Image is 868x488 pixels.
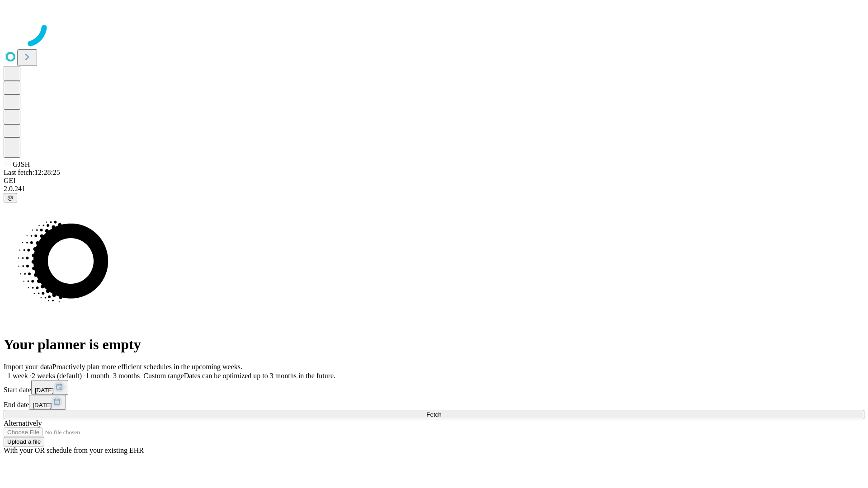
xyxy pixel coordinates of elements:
[7,372,28,380] span: 1 week
[143,372,184,380] span: Custom range
[426,411,441,418] span: Fetch
[184,372,335,380] span: Dates can be optimized up to 3 months in the future.
[35,387,54,394] span: [DATE]
[32,372,82,380] span: 2 weeks (default)
[33,402,52,408] span: [DATE]
[7,194,14,201] span: @
[13,160,30,168] span: GJSH
[4,336,864,353] h1: Your planner is empty
[29,395,66,410] button: [DATE]
[31,380,68,395] button: [DATE]
[4,177,864,185] div: GEI
[4,410,864,419] button: Fetch
[85,372,109,380] span: 1 month
[4,169,60,176] span: Last fetch: 12:28:25
[4,419,42,427] span: Alternatively
[4,193,17,202] button: @
[52,363,242,371] span: Proactively plan more efficient schedules in the upcoming weeks.
[4,437,44,446] button: Upload a file
[113,372,140,380] span: 3 months
[4,395,864,410] div: End date
[4,380,864,395] div: Start date
[4,446,144,454] span: With your OR schedule from your existing EHR
[4,363,52,371] span: Import your data
[4,185,864,193] div: 2.0.241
